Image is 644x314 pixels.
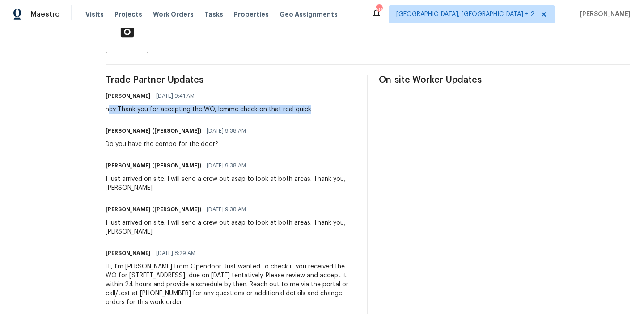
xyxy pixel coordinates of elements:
[106,92,151,100] h6: [PERSON_NAME]
[207,205,246,214] span: [DATE] 9:38 AM
[30,10,60,19] span: Maestro
[376,5,382,14] div: 58
[106,126,201,135] h6: [PERSON_NAME] ([PERSON_NAME])
[207,126,246,135] span: [DATE] 9:38 AM
[156,92,195,100] span: [DATE] 9:41 AM
[114,10,142,19] span: Projects
[106,161,201,170] h6: [PERSON_NAME] ([PERSON_NAME])
[106,249,151,258] h6: [PERSON_NAME]
[204,11,223,17] span: Tasks
[153,10,194,19] span: Work Orders
[106,140,251,149] div: Do you have the combo for the door?
[576,10,631,19] span: [PERSON_NAME]
[207,161,246,170] span: [DATE] 9:38 AM
[280,10,338,19] span: Geo Assignments
[379,75,630,84] span: On-site Worker Updates
[106,218,356,236] div: I just arrived on site. I will send a crew out asap to look at both areas. Thank you, [PERSON_NAME]
[106,205,201,214] h6: [PERSON_NAME] ([PERSON_NAME])
[106,262,356,307] div: Hi, I'm [PERSON_NAME] from Opendoor. Just wanted to check if you received the WO for [STREET_ADDR...
[85,10,104,19] span: Visits
[106,175,356,193] div: I just arrived on site. I will send a crew out asap to look at both areas. Thank you, [PERSON_NAME]
[234,10,269,19] span: Properties
[106,75,356,84] span: Trade Partner Updates
[106,105,311,114] div: hey Thank you for accepting the WO, lemme check on that real quick
[156,249,195,258] span: [DATE] 8:29 AM
[396,10,534,19] span: [GEOGRAPHIC_DATA], [GEOGRAPHIC_DATA] + 2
